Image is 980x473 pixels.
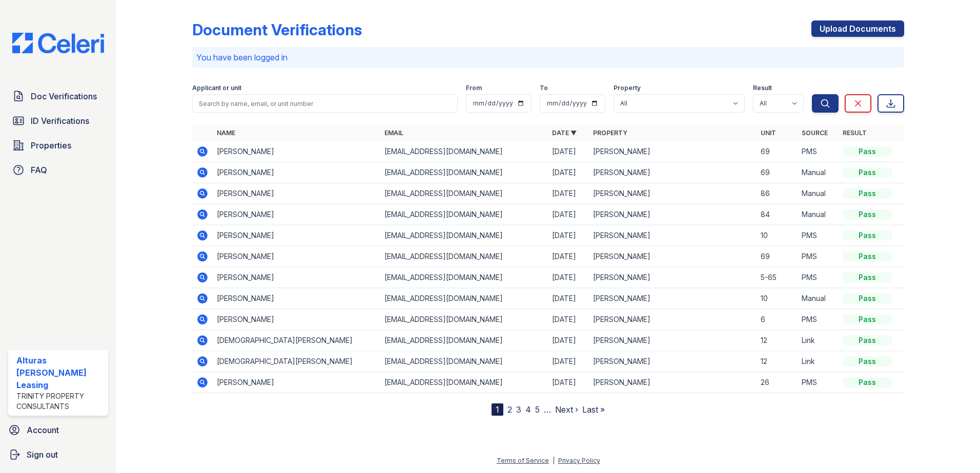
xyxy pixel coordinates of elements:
[798,288,839,309] td: Manual
[213,372,380,393] td: [PERSON_NAME]
[589,162,757,183] td: [PERSON_NAME]
[548,309,589,330] td: [DATE]
[757,204,798,225] td: 84
[798,204,839,225] td: Manual
[540,84,548,92] label: To
[761,129,776,137] a: Unit
[192,20,362,39] div: Document Verifications
[548,330,589,351] td: [DATE]
[798,183,839,204] td: Manual
[798,372,839,393] td: PMS
[8,86,108,106] a: Doc Verifications
[8,111,108,131] a: ID Verifications
[757,372,798,393] td: 26
[497,457,549,464] a: Terms of Service
[589,225,757,246] td: [PERSON_NAME]
[213,351,380,372] td: [DEMOGRAPHIC_DATA][PERSON_NAME]
[380,204,548,225] td: [EMAIL_ADDRESS][DOMAIN_NAME]
[548,267,589,288] td: [DATE]
[757,162,798,183] td: 69
[466,84,482,92] label: From
[843,377,892,388] div: Pass
[798,330,839,351] td: Link
[589,267,757,288] td: [PERSON_NAME]
[843,167,892,178] div: Pass
[213,141,380,162] td: [PERSON_NAME]
[380,267,548,288] td: [EMAIL_ADDRESS][DOMAIN_NAME]
[548,225,589,246] td: [DATE]
[802,129,828,137] a: Source
[380,225,548,246] td: [EMAIL_ADDRESS][DOMAIN_NAME]
[380,183,548,204] td: [EMAIL_ADDRESS][DOMAIN_NAME]
[4,444,112,465] button: Sign out
[843,230,892,241] div: Pass
[548,183,589,204] td: [DATE]
[843,335,892,346] div: Pass
[843,356,892,367] div: Pass
[27,424,59,436] span: Account
[548,204,589,225] td: [DATE]
[380,309,548,330] td: [EMAIL_ADDRESS][DOMAIN_NAME]
[589,183,757,204] td: [PERSON_NAME]
[843,209,892,220] div: Pass
[535,404,540,415] a: 5
[548,162,589,183] td: [DATE]
[843,129,867,137] a: Result
[213,204,380,225] td: [PERSON_NAME]
[757,351,798,372] td: 12
[843,188,892,199] div: Pass
[31,115,89,127] span: ID Verifications
[525,404,531,415] a: 4
[555,404,578,415] a: Next ›
[798,225,839,246] td: PMS
[798,141,839,162] td: PMS
[380,330,548,351] td: [EMAIL_ADDRESS][DOMAIN_NAME]
[380,372,548,393] td: [EMAIL_ADDRESS][DOMAIN_NAME]
[843,314,892,325] div: Pass
[614,84,641,92] label: Property
[213,330,380,351] td: [DEMOGRAPHIC_DATA][PERSON_NAME]
[589,309,757,330] td: [PERSON_NAME]
[380,162,548,183] td: [EMAIL_ADDRESS][DOMAIN_NAME]
[811,20,904,37] a: Upload Documents
[548,288,589,309] td: [DATE]
[589,372,757,393] td: [PERSON_NAME]
[31,90,97,102] span: Doc Verifications
[192,94,458,113] input: Search by name, email, or unit number
[589,288,757,309] td: [PERSON_NAME]
[31,164,47,176] span: FAQ
[843,272,892,283] div: Pass
[798,351,839,372] td: Link
[593,129,627,137] a: Property
[213,267,380,288] td: [PERSON_NAME]
[843,146,892,157] div: Pass
[27,448,58,461] span: Sign out
[757,267,798,288] td: 5-65
[380,351,548,372] td: [EMAIL_ADDRESS][DOMAIN_NAME]
[213,162,380,183] td: [PERSON_NAME]
[213,246,380,267] td: [PERSON_NAME]
[548,351,589,372] td: [DATE]
[192,84,241,92] label: Applicant or unit
[552,129,577,137] a: Date ▼
[4,33,112,53] img: CE_Logo_Blue-a8612792a0a2168367f1c8372b55b34899dd931a85d93a1a3d3e32e68fde9ad4.png
[582,404,605,415] a: Last »
[217,129,235,137] a: Name
[213,288,380,309] td: [PERSON_NAME]
[843,251,892,262] div: Pass
[4,420,112,440] a: Account
[798,246,839,267] td: PMS
[31,139,71,152] span: Properties
[558,457,600,464] a: Privacy Policy
[507,404,512,415] a: 2
[516,404,521,415] a: 3
[589,204,757,225] td: [PERSON_NAME]
[589,246,757,267] td: [PERSON_NAME]
[548,246,589,267] td: [DATE]
[589,141,757,162] td: [PERSON_NAME]
[753,84,772,92] label: Result
[16,391,104,412] div: Trinity Property Consultants
[843,293,892,304] div: Pass
[798,309,839,330] td: PMS
[8,135,108,156] a: Properties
